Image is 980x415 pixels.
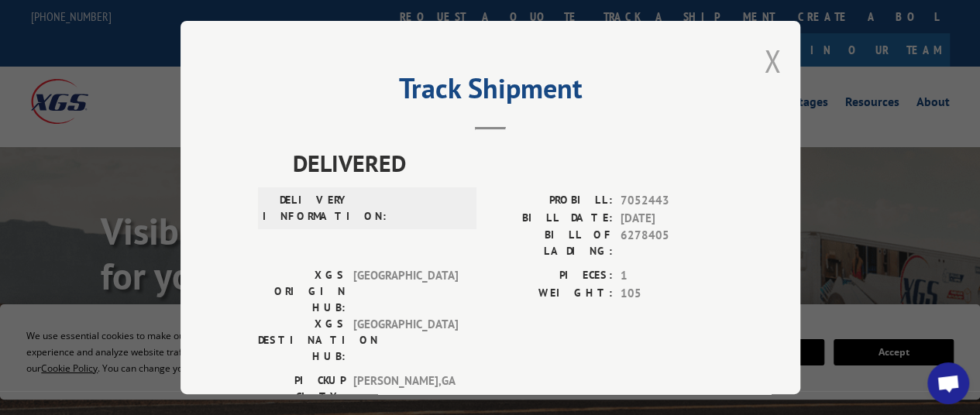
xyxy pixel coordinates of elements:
label: XGS DESTINATION HUB: [258,316,346,365]
span: DELIVERED [293,146,723,180]
span: [PERSON_NAME] , GA [353,372,458,405]
label: PROBILL: [490,192,613,210]
span: [GEOGRAPHIC_DATA] [353,316,458,365]
label: WEIGHT: [490,284,613,302]
span: 105 [621,284,723,302]
label: PICKUP CITY: [258,372,346,405]
a: Open chat [927,362,969,404]
label: DELIVERY INFORMATION: [263,192,350,225]
span: [DATE] [621,209,723,227]
button: Close modal [764,40,781,81]
span: [GEOGRAPHIC_DATA] [353,267,458,316]
span: 6278405 [621,227,723,259]
label: BILL DATE: [490,209,613,227]
h2: Track Shipment [258,77,723,107]
span: 1 [621,267,723,285]
span: 7052443 [621,192,723,210]
label: BILL OF LADING: [490,227,613,259]
label: XGS ORIGIN HUB: [258,267,346,316]
label: PIECES: [490,267,613,285]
